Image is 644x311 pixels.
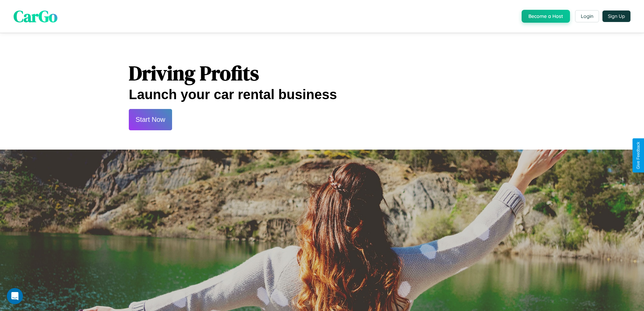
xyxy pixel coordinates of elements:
iframe: Intercom live chat [7,288,23,304]
div: Give Feedback [636,142,641,169]
h2: Launch your car rental business [129,87,515,102]
h1: Driving Profits [129,59,515,87]
button: Become a Host [522,10,570,23]
button: Sign Up [602,10,630,22]
button: Start Now [129,109,172,130]
button: Login [575,10,599,22]
span: CarGo [14,5,57,27]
